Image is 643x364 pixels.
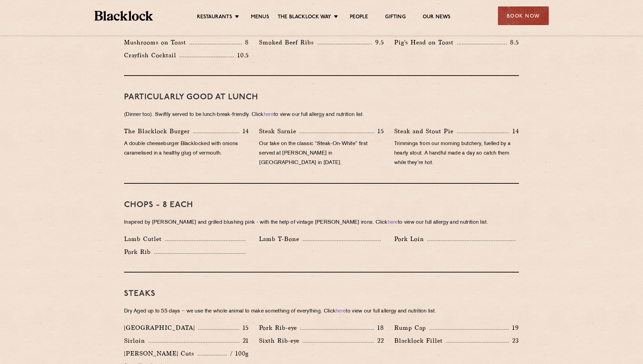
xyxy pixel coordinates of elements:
[124,307,519,316] p: Dry Aged up to 55 days − we use the whole animal to make something of everything. Click to view o...
[509,336,519,345] p: 23
[394,234,427,244] p: Pork Loin
[394,323,429,332] p: Rump Cap
[259,336,303,345] p: Sixth Rib-eye
[259,126,300,136] p: Steak Sarnie
[374,323,384,332] p: 18
[124,349,198,358] p: [PERSON_NAME] Cuts
[124,93,519,102] h3: PARTICULARLY GOOD AT LUNCH
[251,14,269,21] a: Menus
[124,234,165,244] p: Lamb Cutlet
[336,309,346,314] a: here
[350,14,368,21] a: People
[259,38,317,47] p: Smoked Beef Ribs
[259,139,384,168] p: Our take on the classic “Steak-On-White” first served at [PERSON_NAME] in [GEOGRAPHIC_DATA] in [D...
[124,50,180,60] p: Crayfish Cocktail
[124,323,198,332] p: [GEOGRAPHIC_DATA]
[507,38,519,47] p: 8.5
[498,6,549,25] div: Book Now
[124,38,189,47] p: Mushrooms on Toast
[124,289,519,298] h3: Steaks
[95,11,153,21] img: BL_Textured_Logo-footer-cropped.svg
[124,110,519,120] p: (Dinner too). Swiftly served to be lunch-break-friendly. Click to view our full allergy and nutri...
[278,14,331,21] a: The Blacklock Way
[242,38,249,47] p: 8
[394,126,457,136] p: Steak and Stout Pie
[124,201,519,209] h3: Chops - 8 each
[234,51,249,60] p: 10.5
[124,126,193,136] p: The Blacklock Burger
[239,127,249,136] p: 14
[124,139,249,158] p: A double cheeseburger Blacklocked with onions caramelised in a healthy glug of vermouth.
[372,38,384,47] p: 9.5
[509,127,519,136] p: 14
[259,323,300,332] p: Pork Rib-eye
[264,112,274,117] a: here
[374,127,384,136] p: 15
[509,323,519,332] p: 19
[259,234,303,244] p: Lamb T-Bone
[124,336,148,345] p: Sirloin
[239,336,249,345] p: 21
[388,220,398,225] a: here
[239,323,249,332] p: 15
[124,247,154,257] p: Pork Rib
[394,336,446,345] p: Blacklock Fillet
[394,139,519,168] p: Trimmings from our morning butchery, fuelled by a hearty stout. A handful made a day so catch the...
[394,38,457,47] p: Pig's Head on Toast
[385,14,405,21] a: Gifting
[197,14,232,21] a: Restaurants
[423,14,451,21] a: Our News
[227,349,249,358] p: / 100g
[374,336,384,345] p: 22
[124,218,519,227] p: Inspired by [PERSON_NAME] and grilled blushing pink - with the help of vintage [PERSON_NAME] iron...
